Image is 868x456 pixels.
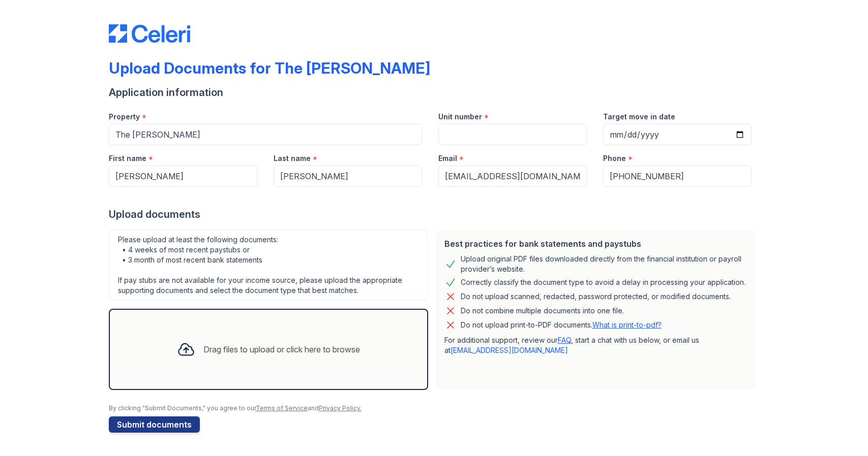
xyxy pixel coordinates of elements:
div: Do not combine multiple documents into one file. [461,305,624,317]
p: For additional support, review our , start a chat with us below, or email us at [444,335,747,355]
a: FAQ [558,336,571,344]
button: Submit documents [109,416,200,433]
a: What is print-to-pdf? [592,320,662,329]
div: Upload Documents for The [PERSON_NAME] [109,59,430,77]
div: Correctly classify the document type to avoid a delay in processing your application. [461,276,745,288]
div: Best practices for bank statements and paystubs [444,238,747,250]
label: Last name [274,153,311,164]
p: Do not upload print-to-PDF documents. [461,320,662,330]
label: Email [438,153,457,164]
div: Please upload at least the following documents: • 4 weeks of most recent paystubs or • 3 month of... [109,230,428,301]
a: Privacy Policy. [319,404,362,412]
label: Property [109,112,140,122]
div: Do not upload scanned, redacted, password protected, or modified documents. [461,290,731,303]
div: By clicking "Submit Documents," you agree to our and [109,404,760,412]
div: Application information [109,85,760,100]
label: Phone [603,153,626,164]
div: Upload original PDF files downloaded directly from the financial institution or payroll provider’... [461,254,747,274]
label: Unit number [438,112,482,122]
label: First name [109,153,146,164]
a: Terms of Service [256,404,308,412]
img: CE_Logo_Blue-a8612792a0a2168367f1c8372b55b34899dd931a85d93a1a3d3e32e68fde9ad4.png [109,24,190,43]
label: Target move in date [603,112,675,122]
div: Upload documents [109,207,760,221]
a: [EMAIL_ADDRESS][DOMAIN_NAME] [451,346,568,354]
div: Drag files to upload or click here to browse [203,343,360,355]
